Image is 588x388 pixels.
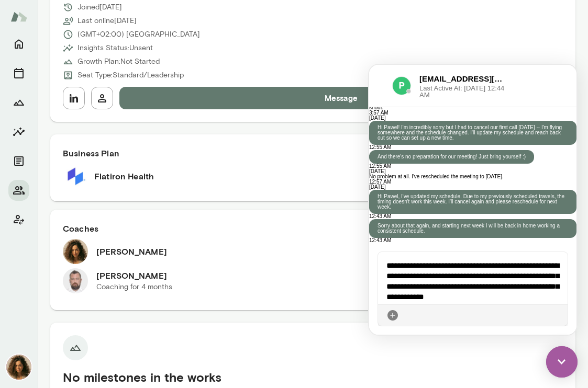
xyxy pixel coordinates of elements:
[8,60,199,76] p: Hi Pawel! I'm incredibly sorry but I had to cancel our first call [DATE] -- I'm flying somewhere ...
[8,33,29,54] button: Home
[23,12,42,30] img: data:image/png;base64,iVBORw0KGgoAAAANSUhEUgAAAMgAAADICAYAAACtWK6eAAAKj0lEQVR4Aeyda4yU1RnHnx0urtg...
[8,158,199,169] p: Sorry about that again, and starting next week I will be back in home working a consistent schedule.
[50,8,138,20] h6: [EMAIL_ADDRESS][PERSON_NAME][DOMAIN_NAME]
[8,129,199,145] p: Hi Pawel, I've updated my schedule. Due to my previously scheduled travels, the timing doesn't wo...
[8,92,29,113] button: Growth Plan
[63,147,563,159] h6: Business Plan
[17,244,30,257] div: Attach
[77,2,122,13] p: Joined [DATE]
[8,180,29,201] button: Members
[8,121,29,142] button: Insights
[77,70,184,81] p: Seat Type: Standard/Leadership
[10,7,27,27] img: Mento
[94,170,154,182] h6: Flatiron Health
[77,43,153,53] p: Insights Status: Unsent
[96,282,172,292] p: Coaching for 4 months
[63,268,88,293] img: Andrii Dehtiarov
[50,20,138,33] span: Last Active At: [DATE] 12:44 AM
[63,239,88,264] img: Najla Elmachtoub
[8,151,29,172] button: Documents
[77,16,137,26] p: Last online [DATE]
[119,87,563,109] button: Message
[96,245,167,258] h6: [PERSON_NAME]
[8,209,29,230] button: Client app
[8,89,157,95] p: And there's no preparation for our meeting! Just bring yourself :)
[77,29,200,40] p: (GMT+02:00) [GEOGRAPHIC_DATA]
[63,222,563,235] h6: Coaches
[8,63,29,84] button: Sessions
[96,269,172,282] h6: [PERSON_NAME]
[77,56,160,67] p: Growth Plan: Not Started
